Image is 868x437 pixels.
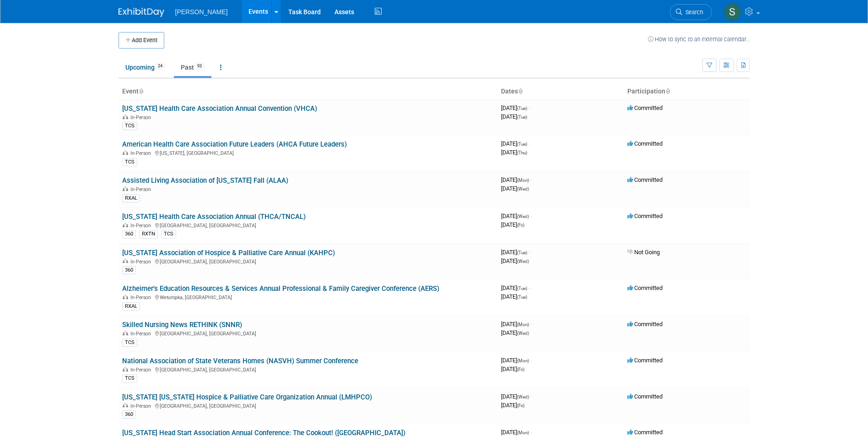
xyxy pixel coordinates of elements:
[130,367,154,373] span: In-Person
[624,84,750,99] th: Participation
[122,410,136,419] div: 360
[130,115,154,120] span: In-Person
[123,223,128,227] img: In-Person Event
[122,302,140,311] div: RXAL
[122,230,136,238] div: 360
[123,115,128,119] img: In-Person Event
[122,329,494,337] div: [GEOGRAPHIC_DATA], [GEOGRAPHIC_DATA]
[501,321,532,328] span: [DATE]
[517,367,524,372] span: (Fri)
[130,403,154,409] span: In-Person
[517,403,524,408] span: (Fri)
[517,150,527,155] span: (Thu)
[501,140,530,147] span: [DATE]
[497,84,624,99] th: Dates
[517,250,527,255] span: (Tue)
[123,403,128,408] img: In-Person Event
[528,284,530,291] span: -
[627,104,663,111] span: Committed
[122,140,347,148] a: American Health Care Association Future Leaders (AHCA Future Leaders)
[130,295,154,300] span: In-Person
[528,249,530,256] span: -
[122,393,372,401] a: [US_STATE] [US_STATE] Hospice & Palliative Care Organization Annual (LMHPCO)
[501,249,530,256] span: [DATE]
[122,104,317,113] a: [US_STATE] Health Care Association Annual Convention (VHCA)
[517,394,529,399] span: (Wed)
[122,266,136,274] div: 360
[517,322,529,327] span: (Mon)
[123,259,128,263] img: In-Person Event
[122,213,306,221] a: [US_STATE] Health Care Association Annual (THCA/TNCAL)
[648,36,750,43] a: How to sync to an external calendar...
[122,257,494,265] div: [GEOGRAPHIC_DATA], [GEOGRAPHIC_DATA]
[530,393,532,400] span: -
[517,142,527,147] span: (Tue)
[517,186,529,191] span: (Wed)
[130,331,154,337] span: In-Person
[501,329,529,336] span: [DATE]
[665,87,670,95] a: Sort by Participation Type
[122,249,335,257] a: [US_STATE] Association of Hospice & Palliative Care Annual (KAHPC)
[530,429,532,436] span: -
[501,357,532,364] span: [DATE]
[119,8,164,17] img: ExhibitDay
[122,366,494,373] div: [GEOGRAPHIC_DATA], [GEOGRAPHIC_DATA]
[119,59,172,76] a: Upcoming24
[122,284,439,293] a: Alzheimer's Education Resources & Services Annual Professional & Family Caregiver Conference (AERS)
[530,357,532,364] span: -
[517,430,529,435] span: (Mon)
[174,59,211,76] a: Past93
[517,214,529,219] span: (Wed)
[627,321,663,328] span: Committed
[123,295,128,299] img: In-Person Event
[724,3,741,21] img: Samia Goodwyn
[175,8,228,16] span: [PERSON_NAME]
[501,429,532,436] span: [DATE]
[130,186,154,192] span: In-Person
[528,140,530,147] span: -
[517,259,529,264] span: (Wed)
[627,140,663,147] span: Committed
[627,393,663,400] span: Committed
[501,221,524,228] span: [DATE]
[139,230,158,238] div: RXTN
[123,186,128,191] img: In-Person Event
[517,106,527,111] span: (Tue)
[517,295,527,300] span: (Tue)
[530,213,532,219] span: -
[627,176,663,183] span: Committed
[501,113,527,120] span: [DATE]
[123,367,128,371] img: In-Person Event
[130,259,154,265] span: In-Person
[194,63,205,70] span: 93
[119,32,164,49] button: Add Event
[501,293,527,300] span: [DATE]
[130,150,154,156] span: In-Person
[501,213,532,219] span: [DATE]
[122,221,494,229] div: [GEOGRAPHIC_DATA], [GEOGRAPHIC_DATA]
[122,429,405,437] a: [US_STATE] Head Start Association Annual Conference: The Cookout! ([GEOGRAPHIC_DATA])
[501,104,530,111] span: [DATE]
[517,178,529,183] span: (Mon)
[130,223,154,229] span: In-Person
[530,321,532,328] span: -
[670,4,712,20] a: Search
[122,357,358,365] a: National Association of State Veterans Homes (NASVH) Summer Conference
[122,293,494,300] div: Wetumpka, [GEOGRAPHIC_DATA]
[627,284,663,291] span: Committed
[501,366,524,372] span: [DATE]
[155,63,165,70] span: 24
[501,176,532,183] span: [DATE]
[139,87,143,95] a: Sort by Event Name
[501,185,529,192] span: [DATE]
[627,429,663,436] span: Committed
[122,321,242,329] a: Skilled Nursing News RETHINK (SNNR)
[530,176,532,183] span: -
[518,87,523,95] a: Sort by Start Date
[501,284,530,291] span: [DATE]
[517,286,527,291] span: (Tue)
[122,339,137,347] div: TCS
[501,393,532,400] span: [DATE]
[627,357,663,364] span: Committed
[517,223,524,228] span: (Fri)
